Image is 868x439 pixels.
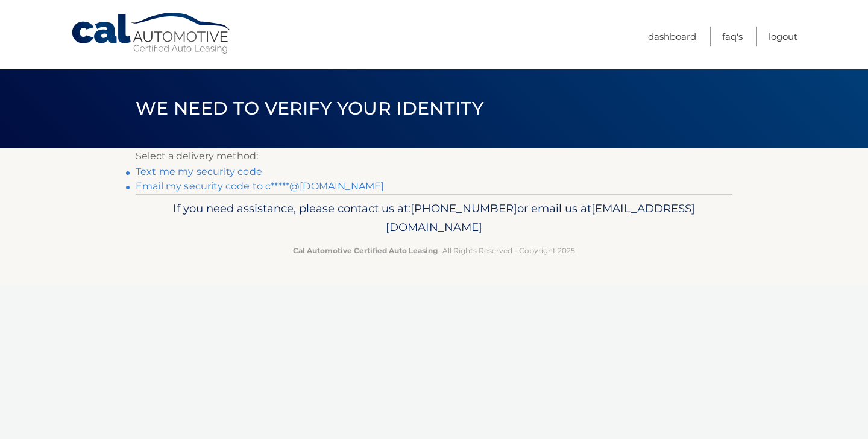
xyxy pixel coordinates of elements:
[293,246,438,255] strong: Cal Automotive Certified Auto Leasing
[136,180,384,192] a: Email my security code to c*****@[DOMAIN_NAME]
[136,97,483,119] span: We need to verify your identity
[722,27,743,46] a: FAQ's
[648,27,696,46] a: Dashboard
[136,148,732,165] p: Select a delivery method:
[143,199,725,238] p: If you need assistance, please contact us at: or email us at
[143,244,725,257] p: - All Rights Reserved - Copyright 2025
[769,27,797,46] a: Logout
[410,201,517,215] span: [PHONE_NUMBER]
[71,12,233,55] a: Cal Automotive
[136,166,262,177] a: Text me my security code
